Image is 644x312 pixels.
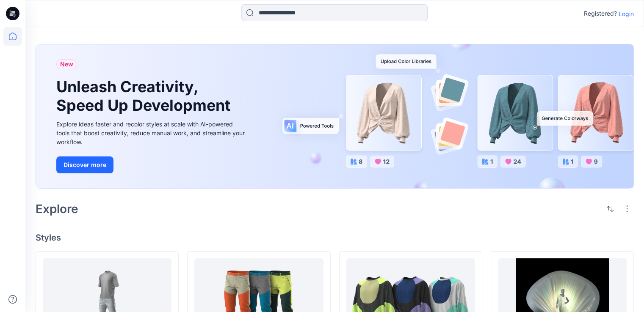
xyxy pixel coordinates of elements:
[56,120,247,146] div: Explore ideas faster and recolor styles at scale with AI-powered tools that boost creativity, red...
[56,78,234,114] h1: Unleash Creativity, Speed Up Development
[619,9,634,18] p: Login
[584,8,617,19] p: Registered?
[36,233,634,243] h4: Styles
[56,156,113,173] button: Discover more
[56,156,247,173] a: Discover more
[36,202,78,216] h2: Explore
[60,59,73,69] span: New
